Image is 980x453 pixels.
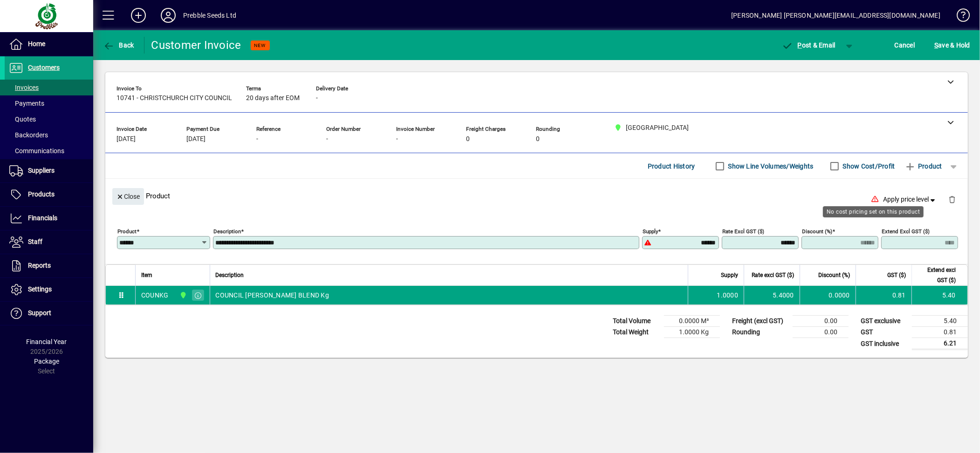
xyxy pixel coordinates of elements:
mat-label: Product [117,228,137,235]
span: Staff [28,238,42,245]
button: Cancel [892,37,918,54]
button: Profile [153,7,183,24]
span: Suppliers [28,167,55,174]
span: Reports [28,262,51,269]
span: Support [28,309,51,317]
a: Home [5,33,93,56]
div: 5.4000 [750,291,794,300]
span: [DATE] [117,135,136,143]
button: Post & Email [777,37,840,54]
span: Description [216,270,244,280]
span: 0 [536,135,540,143]
label: Show Line Volumes/Weights [726,162,814,171]
mat-label: Extend excl GST ($) [882,228,930,235]
button: Save & Hold [932,37,973,54]
span: Home [28,40,45,47]
span: Financial Year [27,338,67,345]
span: Communications [9,147,64,155]
td: 5.40 [911,286,967,304]
span: 1.0000 [717,291,739,300]
button: Apply price level [880,191,941,208]
td: 1.0000 Kg [664,327,720,338]
span: Quotes [9,115,36,123]
a: Settings [5,278,93,301]
td: Total Volume [608,316,664,327]
div: Product [105,179,968,213]
span: P [798,41,802,49]
a: Knowledge Base [950,2,968,32]
a: Quotes [5,111,93,127]
span: Customers [28,64,60,71]
div: Customer Invoice [151,38,241,53]
app-page-header-button: Back [93,37,144,54]
mat-label: Supply [643,228,658,235]
td: 0.81 [856,286,911,304]
span: Apply price level [884,195,938,204]
span: Financials [28,214,57,222]
span: NEW [254,42,266,48]
span: Extend excl GST ($) [918,265,956,285]
span: Back [103,41,134,49]
span: S [934,41,938,49]
span: Item [141,270,152,280]
span: ost & Email [781,41,836,49]
td: 0.0000 [800,286,856,304]
td: 0.81 [912,327,968,338]
app-page-header-button: Delete [941,195,963,203]
span: Backorders [9,131,48,139]
a: Financials [5,207,93,230]
a: Backorders [5,127,93,143]
td: Freight (excl GST) [727,316,793,327]
span: - [396,135,398,143]
a: Invoices [5,80,93,95]
a: Support [5,302,93,325]
span: - [256,135,258,143]
span: GST ($) [887,270,906,280]
button: Delete [941,188,963,210]
div: COUNKG [141,291,169,300]
span: Cancel [895,38,915,53]
td: 5.40 [912,316,968,327]
a: Communications [5,143,93,159]
td: Rounding [727,327,793,338]
mat-label: Rate excl GST ($) [722,228,764,235]
span: Invoices [9,84,39,91]
div: No cost pricing set on this product [823,206,924,217]
a: Staff [5,230,93,254]
td: 6.21 [912,338,968,350]
span: - [316,95,318,102]
label: Show Cost/Profit [841,162,895,171]
div: [PERSON_NAME] [PERSON_NAME][EMAIL_ADDRESS][DOMAIN_NAME] [731,8,940,23]
button: Back [101,37,137,54]
td: Total Weight [608,327,664,338]
span: ave & Hold [934,38,970,53]
td: GST [856,327,912,338]
td: GST inclusive [856,338,912,350]
td: GST exclusive [856,316,912,327]
a: Reports [5,254,93,277]
td: 0.00 [793,327,849,338]
span: Product History [648,159,695,174]
td: 0.00 [793,316,849,327]
a: Products [5,183,93,206]
a: Payments [5,95,93,111]
span: Product [905,159,942,174]
span: Close [116,189,140,204]
a: Suppliers [5,159,93,183]
button: Close [112,188,144,205]
span: [DATE] [186,135,206,143]
span: 0 [466,135,470,143]
span: COUNCIL [PERSON_NAME] BLEND Kg [216,291,329,300]
span: Settings [28,285,52,293]
mat-label: Description [213,228,241,235]
button: Product History [644,158,699,175]
app-page-header-button: Close [110,192,146,200]
span: - [326,135,328,143]
span: Payments [9,100,44,107]
span: Supply [721,270,738,280]
span: Products [28,190,55,198]
td: 0.0000 M³ [664,316,720,327]
div: Prebble Seeds Ltd [183,8,236,23]
span: 20 days after EOM [246,95,300,102]
span: CHRISTCHURCH [177,290,188,300]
